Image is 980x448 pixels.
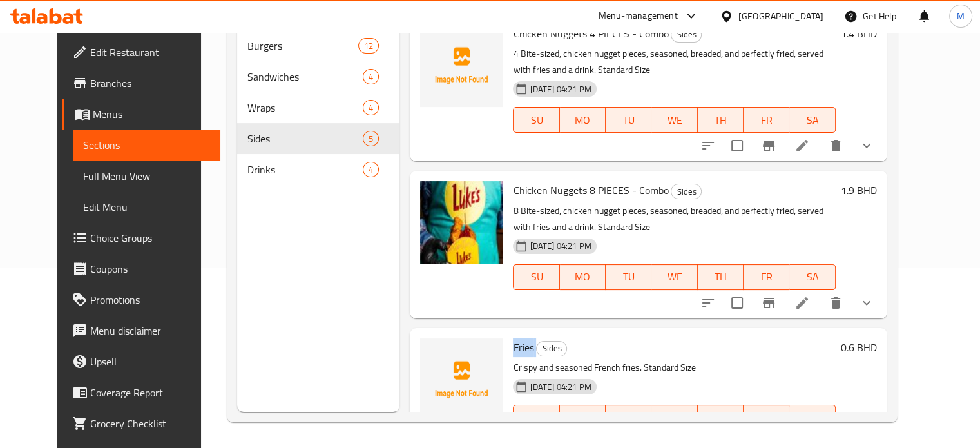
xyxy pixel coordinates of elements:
[62,377,220,408] a: Coverage Report
[565,409,600,427] span: MO
[237,61,399,92] div: Sandwiches4
[820,130,851,161] button: delete
[524,83,596,95] span: [DATE] 04:21 PM
[794,138,810,153] a: Edit menu item
[859,295,874,311] svg: Show Choices
[519,111,554,130] span: SU
[859,138,874,153] svg: Show Choices
[90,354,210,369] span: Upsell
[565,268,600,286] span: MO
[513,107,559,133] button: SU
[519,409,554,427] span: SU
[744,264,789,290] button: FR
[749,409,784,427] span: FR
[247,162,363,177] span: Drinks
[560,405,606,431] button: MO
[90,75,210,91] span: Branches
[513,338,533,357] span: Fries
[749,268,784,286] span: FR
[794,268,830,286] span: SA
[93,106,210,122] span: Menus
[671,184,702,199] div: Sides
[90,292,210,307] span: Promotions
[513,180,668,200] span: Chicken Nuggets 8 PIECES - Combo
[841,338,877,356] h6: 0.6 BHD
[90,230,210,246] span: Choice Groups
[724,132,751,159] span: Select to update
[90,44,210,60] span: Edit Restaurant
[513,360,835,376] p: Crispy and seasoned French fries. Standard Size
[698,264,744,290] button: TH
[513,203,835,235] p: 8 Bite-sized, chicken nugget pieces, seasoned, breaded, and perfectly fried, served with fries an...
[363,71,378,83] span: 4
[560,264,606,290] button: MO
[237,30,399,61] div: Burgers12
[513,24,668,43] span: Chicken Nuggets 4 PIECES - Combo
[606,405,651,431] button: TU
[358,38,379,54] div: items
[794,111,830,130] span: SA
[789,264,835,290] button: SA
[513,46,835,78] p: 4 Bite-sized, chicken nugget pieces, seasoned, breaded, and perfectly fried, served with fries an...
[247,69,363,84] span: Sandwiches
[62,37,220,68] a: Edit Restaurant
[90,323,210,338] span: Menu disclaimer
[744,107,789,133] button: FR
[363,162,379,177] div: items
[90,261,210,277] span: Coupons
[363,133,378,145] span: 5
[820,287,851,318] button: delete
[957,9,965,23] span: M
[524,381,596,393] span: [DATE] 04:21 PM
[651,107,697,133] button: WE
[83,199,210,215] span: Edit Menu
[693,130,724,161] button: sort-choices
[62,408,220,439] a: Grocery Checklist
[606,107,651,133] button: TU
[565,111,600,130] span: MO
[90,385,210,400] span: Coverage Report
[703,409,738,427] span: TH
[247,131,363,146] div: Sides
[841,24,877,43] h6: 1.4 BHD
[73,130,220,161] a: Sections
[62,346,220,377] a: Upsell
[611,111,646,130] span: TU
[420,24,503,107] img: Chicken Nuggets 4 PIECES - Combo
[247,38,358,54] span: Burgers
[657,409,692,427] span: WE
[363,131,379,146] div: items
[841,181,877,199] h6: 1.9 BHD
[738,9,823,23] div: [GEOGRAPHIC_DATA]
[703,268,738,286] span: TH
[513,264,559,290] button: SU
[359,40,378,52] span: 12
[247,100,363,115] span: Wraps
[363,164,378,176] span: 4
[420,338,503,421] img: Fries
[851,130,882,161] button: show more
[237,25,399,190] nav: Menu sections
[73,161,220,191] a: Full Menu View
[524,240,596,252] span: [DATE] 04:21 PM
[693,287,724,318] button: sort-choices
[513,405,559,431] button: SU
[599,8,678,24] div: Menu-management
[83,137,210,153] span: Sections
[657,268,692,286] span: WE
[62,222,220,253] a: Choice Groups
[90,416,210,431] span: Grocery Checklist
[698,107,744,133] button: TH
[62,253,220,284] a: Coupons
[657,111,692,130] span: WE
[744,405,789,431] button: FR
[749,111,784,130] span: FR
[62,99,220,130] a: Menus
[237,154,399,185] div: Drinks4
[237,123,399,154] div: Sides5
[789,107,835,133] button: SA
[753,130,784,161] button: Branch-specific-item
